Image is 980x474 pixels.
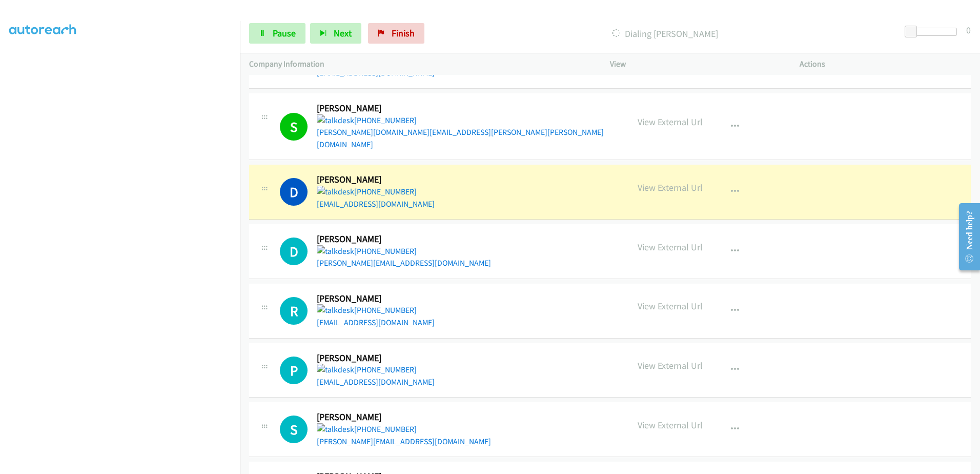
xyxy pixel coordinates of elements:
div: The call is yet to be attempted [280,238,308,265]
a: [PERSON_NAME][EMAIL_ADDRESS][DOMAIN_NAME] [317,258,491,268]
p: View [610,58,781,70]
p: Actions [800,58,971,70]
h1: D [280,178,308,206]
div: 0 [966,23,971,37]
a: [EMAIL_ADDRESS][DOMAIN_NAME] [317,199,435,209]
span: Finish [392,27,415,39]
a: [PERSON_NAME][DOMAIN_NAME][EMAIL_ADDRESS][PERSON_NAME][PERSON_NAME][DOMAIN_NAME] [317,127,604,149]
a: [PHONE_NUMBER] [317,424,417,434]
p: View External Url [638,181,703,194]
p: View External Url [638,299,703,313]
p: View External Url [638,240,703,254]
p: View External Url [638,115,703,129]
a: [PHONE_NUMBER] [317,115,417,125]
h2: [PERSON_NAME] [317,233,427,245]
h1: R [280,297,308,325]
h2: [PERSON_NAME] [317,293,427,305]
button: Next [310,23,361,44]
a: [PHONE_NUMBER] [317,365,417,374]
img: talkdesk [317,114,354,127]
div: The call is yet to be attempted [280,297,308,325]
a: Pause [249,23,305,44]
h1: P [280,357,308,384]
span: Next [334,27,352,39]
h1: S [280,113,308,141]
img: talkdesk [317,423,354,436]
p: Dialing [PERSON_NAME] [438,27,891,41]
img: talkdesk [317,186,354,198]
a: [EMAIL_ADDRESS][DOMAIN_NAME] [317,318,435,327]
div: Delay between calls (in seconds) [910,28,957,36]
h2: [PERSON_NAME] [317,174,427,186]
a: Finish [368,23,424,44]
img: talkdesk [317,245,354,258]
h2: [PERSON_NAME] [317,103,427,114]
a: [PHONE_NUMBER] [317,187,417,196]
span: Pause [273,27,296,39]
img: talkdesk [317,364,354,376]
a: [PHONE_NUMBER] [317,246,417,256]
h1: S [280,416,308,443]
a: [PERSON_NAME][EMAIL_ADDRESS][DOMAIN_NAME] [317,437,491,446]
p: Company Information [249,58,591,70]
h1: D [280,238,308,265]
img: talkdesk [317,304,354,317]
a: [EMAIL_ADDRESS][DOMAIN_NAME] [317,377,435,387]
p: View External Url [638,359,703,372]
iframe: Resource Center [950,196,980,278]
h2: [PERSON_NAME] [317,352,427,364]
a: [PHONE_NUMBER] [317,305,417,315]
p: View External Url [638,418,703,432]
div: The call is yet to be attempted [280,416,308,443]
h2: [PERSON_NAME] [317,411,427,423]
